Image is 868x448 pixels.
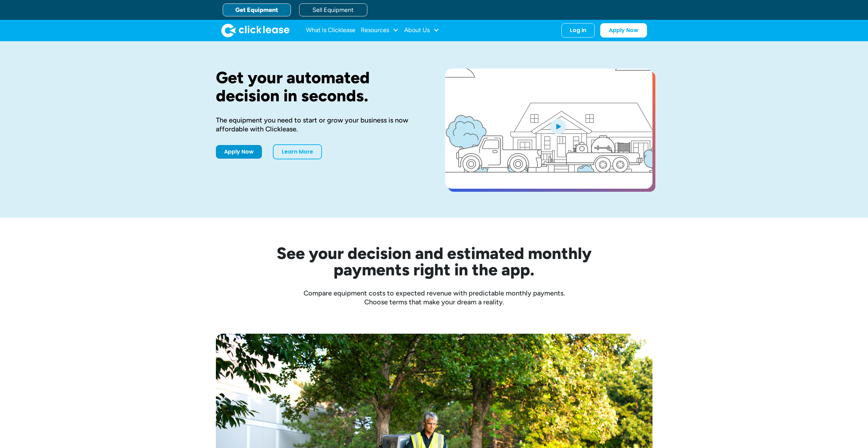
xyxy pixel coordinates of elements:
[216,145,262,159] a: Apply Now
[221,24,290,37] img: Clicklease logo
[223,3,291,16] a: Get Equipment
[221,24,290,37] a: home
[299,3,367,16] a: Sell Equipment
[404,24,439,37] div: About Us
[445,69,652,189] a: open lightbox
[361,24,399,37] div: Resources
[216,116,423,133] div: The equipment you need to start or grow your business is now affordable with Clicklease.
[306,24,355,37] a: What Is Clicklease
[216,69,423,105] h1: Get your automated decision in seconds.
[570,27,586,34] div: Log In
[273,144,322,159] a: Learn More
[216,289,652,306] div: Compare equipment costs to expected revenue with predictable monthly payments. Choose terms that ...
[243,245,625,278] h2: See your decision and estimated monthly payments right in the app.
[600,23,647,38] a: Apply Now
[549,117,567,136] img: Blue play button logo on a light blue circular background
